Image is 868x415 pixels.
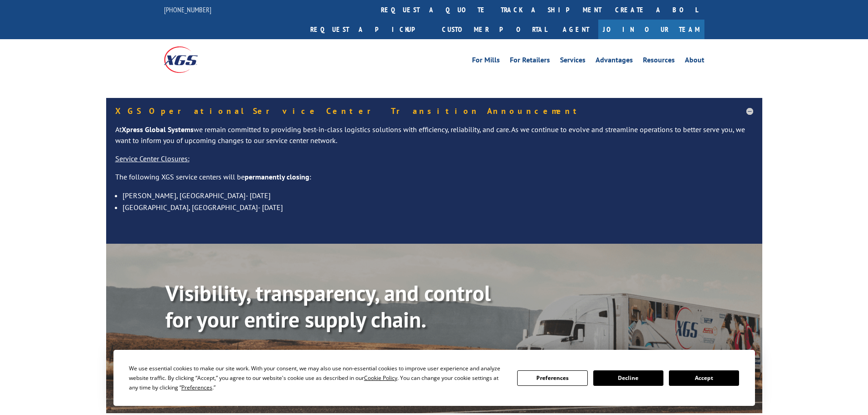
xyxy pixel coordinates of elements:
[517,370,587,386] button: Preferences
[115,172,753,190] p: The following XGS service centers will be :
[510,56,550,67] a: For Retailers
[669,370,739,386] button: Accept
[123,190,753,201] li: [PERSON_NAME], [GEOGRAPHIC_DATA]- [DATE]
[115,124,753,154] p: At we remain committed to providing best-in-class logistics solutions with efficiency, reliabilit...
[245,172,309,181] strong: permanently closing
[115,107,753,115] h5: XGS Operational Service Center Transition Announcement
[123,201,753,213] li: [GEOGRAPHIC_DATA], [GEOGRAPHIC_DATA]- [DATE]
[115,154,190,163] u: Service Center Closures:
[472,56,500,67] a: For Mills
[598,20,704,39] a: Join Our Team
[554,20,598,39] a: Agent
[113,350,755,406] div: Cookie Consent Prompt
[164,5,211,14] a: [PHONE_NUMBER]
[643,56,675,67] a: Resources
[181,384,212,391] span: Preferences
[122,125,194,134] strong: Xpress Global Systems
[303,20,435,39] a: Request a pickup
[593,370,663,386] button: Decline
[129,364,506,392] div: We use essential cookies to make our site work. With your consent, we may also use non-essential ...
[685,56,704,67] a: About
[364,374,397,382] span: Cookie Policy
[596,56,633,67] a: Advantages
[165,279,491,333] b: Visibility, transparency, and control for your entire supply chain.
[560,56,586,67] a: Services
[435,20,554,39] a: Customer Portal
